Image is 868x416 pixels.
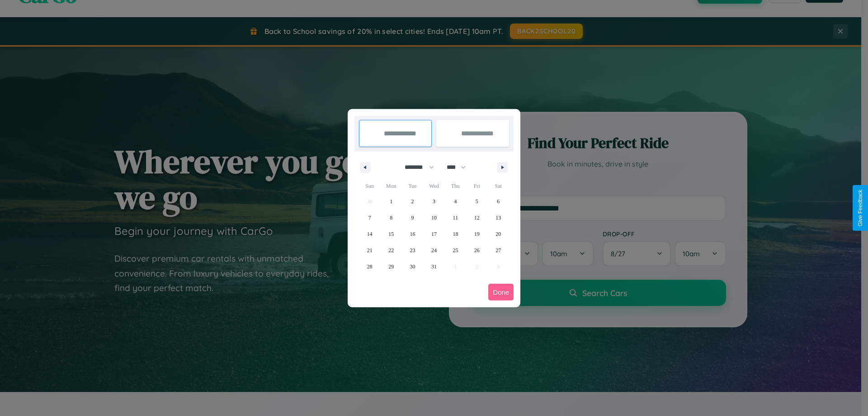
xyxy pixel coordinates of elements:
span: 27 [495,242,501,258]
button: 22 [380,242,401,258]
span: 6 [497,193,500,210]
button: 25 [445,242,466,258]
span: 5 [476,193,478,210]
button: 9 [402,210,423,226]
span: 20 [495,226,501,242]
button: 27 [488,242,509,258]
span: 31 [431,258,437,275]
button: 15 [380,226,401,242]
button: 29 [380,258,401,275]
span: 22 [388,242,394,258]
span: 29 [388,258,394,275]
button: 19 [466,226,487,242]
span: 17 [431,226,437,242]
span: Sun [359,179,380,193]
span: 23 [410,242,415,258]
span: Tue [402,179,423,193]
button: 17 [423,226,444,242]
button: 3 [423,193,444,210]
span: 10 [431,210,437,226]
span: Thu [445,179,466,193]
button: 28 [359,258,380,275]
span: Wed [423,179,444,193]
button: 24 [423,242,444,258]
span: 28 [367,258,373,275]
span: 30 [410,258,415,275]
span: 25 [453,242,458,258]
button: 6 [488,193,509,210]
button: 1 [380,193,401,210]
span: 18 [453,226,458,242]
div: Give Feedback [857,190,863,226]
button: 20 [488,226,509,242]
span: 19 [474,226,480,242]
button: 12 [466,210,487,226]
button: 30 [402,258,423,275]
button: 5 [466,193,487,210]
span: 15 [388,226,394,242]
button: 21 [359,242,380,258]
button: 26 [466,242,487,258]
button: 18 [445,226,466,242]
span: 4 [454,193,457,210]
span: 12 [474,210,480,226]
button: 13 [488,210,509,226]
span: 7 [368,210,371,226]
button: 23 [402,242,423,258]
button: 11 [445,210,466,226]
button: Done [488,284,514,301]
span: 2 [411,193,414,210]
span: 9 [411,210,414,226]
button: 2 [402,193,423,210]
button: 31 [423,258,444,275]
span: 26 [474,242,480,258]
button: 7 [359,210,380,226]
span: Mon [380,179,401,193]
span: Fri [466,179,487,193]
button: 8 [380,210,401,226]
button: 14 [359,226,380,242]
button: 16 [402,226,423,242]
span: 14 [367,226,373,242]
span: 3 [433,193,435,210]
button: 10 [423,210,444,226]
span: 24 [431,242,437,258]
span: 11 [453,210,458,226]
button: 4 [445,193,466,210]
span: 21 [367,242,373,258]
span: Sat [488,179,509,193]
span: 16 [410,226,415,242]
span: 1 [390,193,392,210]
span: 8 [390,210,392,226]
span: 13 [495,210,501,226]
